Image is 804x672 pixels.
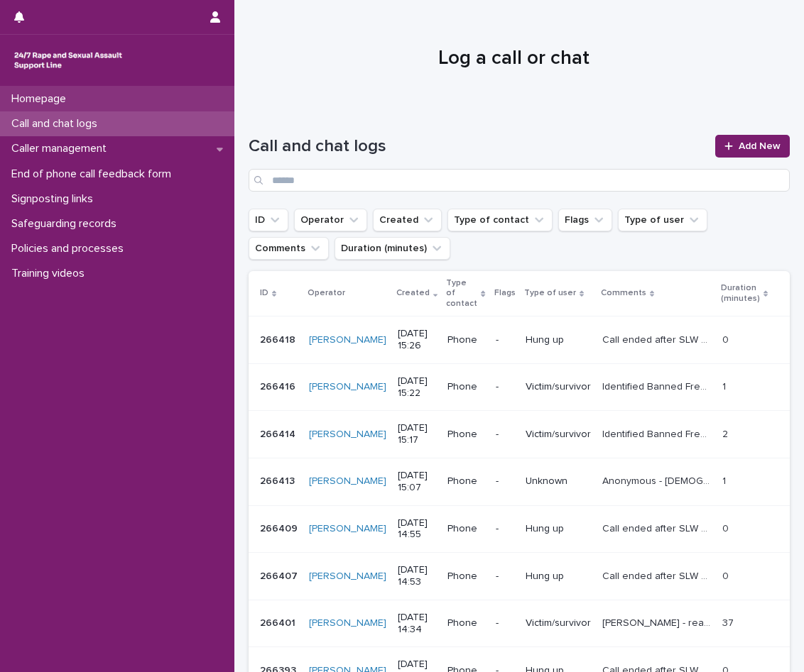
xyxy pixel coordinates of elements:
[526,475,591,488] p: Unknown
[398,517,436,541] p: [DATE] 14:55
[6,117,109,131] p: Call and chat logs
[446,275,477,312] p: Type of contact
[260,615,298,629] p: 266401
[6,167,183,181] p: End of phone call feedback form
[722,378,729,393] p: 1
[526,617,591,629] p: Victim/survivor
[398,422,436,446] p: [DATE] 15:17
[526,429,591,441] p: Victim/survivor
[308,285,345,301] p: Operator
[309,523,386,535] a: [PERSON_NAME]
[6,92,77,106] p: Homepage
[447,571,484,583] p: Phone
[260,568,300,583] p: 266407
[249,136,707,157] h1: Call and chat logs
[447,429,484,441] p: Phone
[249,237,329,260] button: Comments
[11,46,125,75] img: rhQMoQhaT3yELyF149Cw
[602,615,714,629] p: Emily - reached out to talk about her experience with SV. Found it helpful for the SLW to just sh...
[309,429,386,441] a: [PERSON_NAME]
[601,285,646,301] p: Comments
[722,520,732,535] p: 0
[602,426,714,441] p: Identified Banned Frequent user - Rachel. SLW relayed the message upon recognition. Caller ended ...
[249,316,791,364] tr: 266418266418 [PERSON_NAME] [DATE] 15:26Phone-Hung upCall ended after SLW gave introduction messag...
[447,209,553,231] button: Type of contact
[309,381,386,393] a: [PERSON_NAME]
[249,169,790,192] input: Search
[249,209,288,231] button: ID
[524,285,576,301] p: Type of user
[722,331,732,346] p: 0
[398,328,436,352] p: [DATE] 15:26
[447,475,484,488] p: Phone
[618,209,707,231] button: Type of user
[447,381,484,393] p: Phone
[496,429,514,441] p: -
[447,334,484,346] p: Phone
[309,475,386,488] a: [PERSON_NAME]
[260,520,300,535] p: 266409
[721,280,760,307] p: Duration (minutes)
[249,600,791,647] tr: 266401266401 [PERSON_NAME] [DATE] 14:34Phone-Victim/survivor[PERSON_NAME] - reached out to talk a...
[722,473,729,488] p: 1
[602,520,714,535] p: Call ended after SLW gave introduction message.
[249,411,791,458] tr: 266414266414 [PERSON_NAME] [DATE] 15:17Phone-Victim/survivorIdentified Banned Frequent user - [PE...
[602,473,714,488] p: Anonymous - female-sounding caller, stated they had called the support line 'many times. Call end...
[373,209,442,231] button: Created
[335,237,450,260] button: Duration (minutes)
[447,617,484,629] p: Phone
[6,267,96,280] p: Training videos
[558,209,612,231] button: Flags
[309,334,386,346] a: [PERSON_NAME]
[6,242,135,255] p: Policies and processes
[6,192,104,206] p: Signposting links
[396,285,430,301] p: Created
[398,470,436,494] p: [DATE] 15:07
[447,523,484,535] p: Phone
[526,523,591,535] p: Hung up
[260,331,298,346] p: 266418
[496,617,514,629] p: -
[309,617,386,629] a: [PERSON_NAME]
[494,285,516,301] p: Flags
[739,141,781,151] span: Add New
[496,475,514,488] p: -
[526,334,591,346] p: Hung up
[602,568,714,583] p: Call ended after SLW gave introduction message.
[398,375,436,400] p: [DATE] 15:22
[602,331,714,346] p: Call ended after SLW gave introduction message.
[496,381,514,393] p: -
[249,458,791,505] tr: 266413266413 [PERSON_NAME] [DATE] 15:07Phone-UnknownAnonymous - [DEMOGRAPHIC_DATA]-sounding calle...
[722,568,732,583] p: 0
[294,209,367,231] button: Operator
[496,523,514,535] p: -
[260,378,298,393] p: 266416
[6,142,118,155] p: Caller management
[398,564,436,588] p: [DATE] 14:53
[249,553,791,600] tr: 266407266407 [PERSON_NAME] [DATE] 14:53Phone-Hung upCall ended after SLW gave introduction messag...
[6,217,128,231] p: Safeguarding records
[249,505,791,553] tr: 266409266409 [PERSON_NAME] [DATE] 14:55Phone-Hung upCall ended after SLW gave introduction messag...
[309,571,386,583] a: [PERSON_NAME]
[496,334,514,346] p: -
[398,612,436,636] p: [DATE] 14:34
[249,363,791,411] tr: 266416266416 [PERSON_NAME] [DATE] 15:22Phone-Victim/survivorIdentified Banned Frequent user - [PE...
[260,426,298,441] p: 266414
[260,285,268,301] p: ID
[526,571,591,583] p: Hung up
[260,473,298,488] p: 266413
[722,426,731,441] p: 2
[715,135,790,158] a: Add New
[526,381,591,393] p: Victim/survivor
[602,378,714,393] p: Identified Banned Frequent user - Rachel. SLW recognised her and started relaying the message. Ca...
[722,615,737,629] p: 37
[249,47,779,71] h1: Log a call or chat
[496,571,514,583] p: -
